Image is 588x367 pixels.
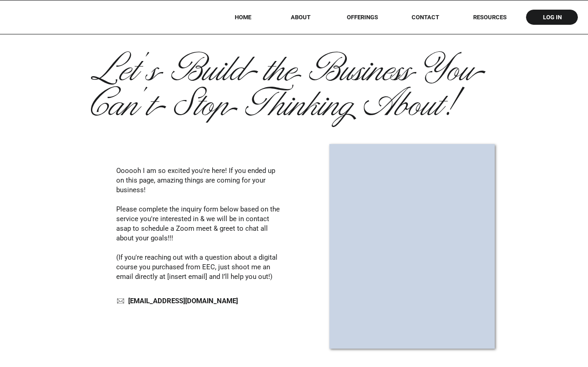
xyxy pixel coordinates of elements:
[334,14,391,21] a: offerings
[116,166,280,281] p: Oooooh I am so excited you're here! If you ended up on this page, amazing things are coming for y...
[460,14,519,21] a: RESOURCES
[405,14,446,21] a: Contact
[91,54,487,112] h1: Let's Build the Business You Can't Stop Thinking About!
[534,14,570,21] a: log in
[128,297,249,306] a: [EMAIL_ADDRESS][DOMAIN_NAME]
[284,14,317,21] a: About
[222,14,263,21] a: HOME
